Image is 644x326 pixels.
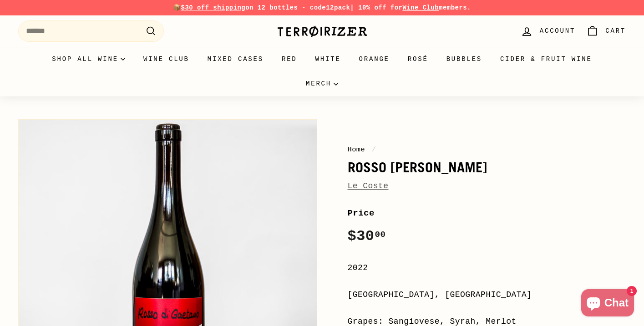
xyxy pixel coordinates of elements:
[437,47,491,71] a: Bubbles
[348,228,386,245] span: $30
[348,160,626,175] h1: Rosso [PERSON_NAME]
[399,47,437,71] a: Rosé
[578,289,637,319] inbox-online-store-chat: Shopify online store chat
[350,47,399,71] a: Orange
[198,47,273,71] a: Mixed Cases
[375,230,385,240] sup: 00
[134,47,198,71] a: Wine Club
[273,47,306,71] a: Red
[540,26,575,36] span: Account
[581,18,631,45] a: Cart
[326,4,350,11] strong: 12pack
[348,145,365,154] a: Home
[348,206,626,220] label: Price
[515,18,581,45] a: Account
[306,47,350,71] a: White
[43,47,134,71] summary: Shop all wine
[491,47,601,71] a: Cider & Fruit Wine
[181,4,246,11] span: $30 off shipping
[402,4,439,11] a: Wine Club
[370,145,379,154] span: /
[297,71,347,96] summary: Merch
[348,261,626,275] div: 2022
[18,3,626,13] p: 📦 on 12 bottles - code | 10% off for members.
[348,288,626,301] div: [GEOGRAPHIC_DATA], [GEOGRAPHIC_DATA]
[348,181,389,191] a: Le Coste
[348,144,626,155] nav: breadcrumbs
[605,26,626,36] span: Cart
